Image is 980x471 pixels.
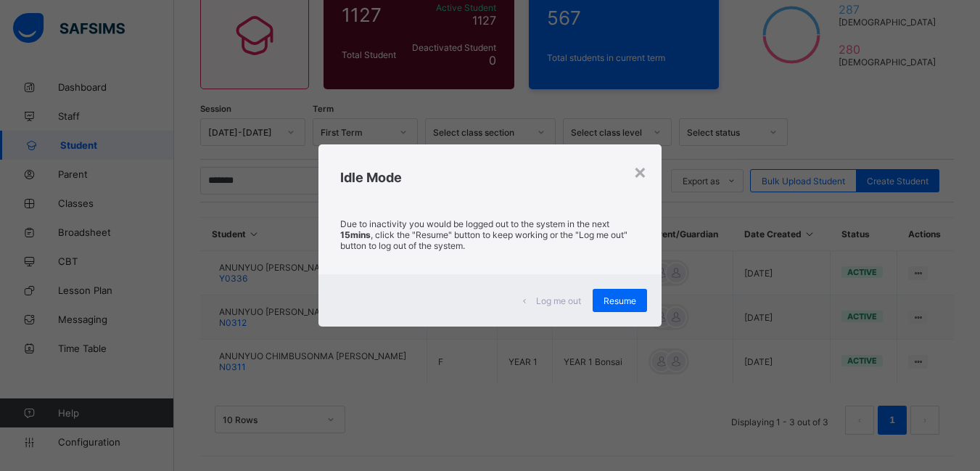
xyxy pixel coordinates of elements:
strong: 15mins [340,229,371,240]
div: × [633,159,647,184]
h2: Idle Mode [340,170,640,185]
span: Resume [604,295,636,306]
span: Log me out [536,295,581,306]
p: Due to inactivity you would be logged out to the system in the next , click the "Resume" button t... [340,218,640,251]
